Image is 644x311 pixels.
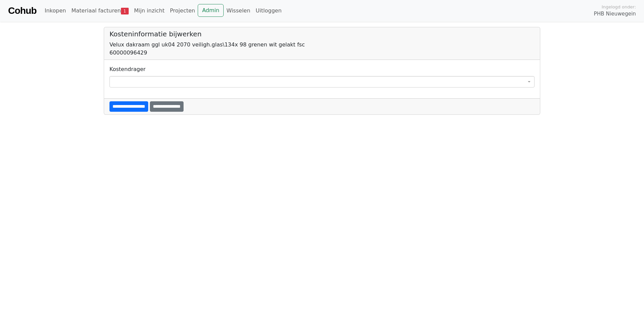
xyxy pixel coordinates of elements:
span: Ingelogd onder: [602,4,636,10]
a: Uitloggen [253,4,284,18]
a: Projecten [167,4,198,18]
a: Mijn inzicht [131,4,167,18]
div: Velux dakraam ggl uk04 2070 veiligh.glas\134x 98 grenen wit gelakt fsc [109,41,535,49]
label: Kostendrager [109,65,146,73]
a: Materiaal facturen1 [69,4,131,18]
div: 60000096429 [109,49,535,57]
span: 1 [121,8,129,14]
span: PHB Nieuwegein [594,10,636,18]
a: Inkopen [42,4,68,18]
a: Wisselen [224,4,253,18]
a: Cohub [8,3,36,19]
a: Admin [198,4,224,17]
h5: Kosteninformatie bijwerken [109,30,535,38]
